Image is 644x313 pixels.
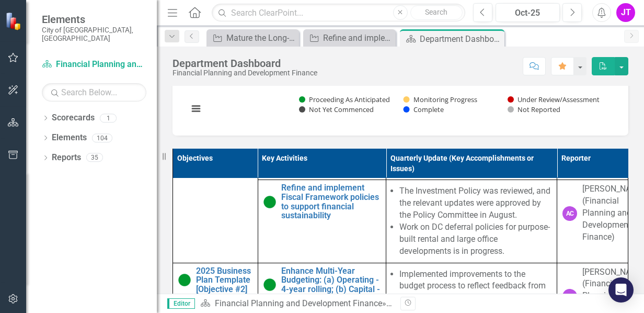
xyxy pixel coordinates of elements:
[425,8,447,16] span: Search
[172,58,317,69] div: Department Dashboard
[399,269,551,305] li: Implemented improvements to the budget process to reflect feedback from the Mayor and the 2025 Bu...
[399,185,551,221] li: The Investment Policy was reviewed, and the relevant updates were approved by the Policy Committe...
[410,5,463,20] button: Search
[196,266,252,294] a: 2025 Business Plan Template [Objective #2]
[52,152,81,164] a: Reports
[42,83,146,102] input: Search Below...
[200,298,393,310] div: »
[399,221,551,258] li: Work on DC deferral policies for purpose-built rental and large office developments is in progress.
[616,3,635,22] button: JT
[258,180,386,263] td: Double-Click to Edit Right Click for Context Menu
[178,274,191,286] img: Proceeding as Anticipated
[42,26,146,43] small: City of [GEOGRAPHIC_DATA], [GEOGRAPHIC_DATA]
[306,31,393,44] a: Refine and implement Fiscal Framework policies to support financial sustainability
[52,112,95,124] a: Scorecards
[404,105,444,114] button: Show Complete
[263,278,276,291] img: Proceeding as Anticipated
[562,289,577,304] div: AC
[420,32,502,46] div: Department Dashboard
[499,7,556,19] div: Oct-25
[212,4,465,22] input: Search ClearPoint...
[209,31,296,44] a: Mature the Long-Range Fiscal Plan and Forecast
[404,95,477,104] button: Show Monitoring Progress
[189,102,203,116] button: View chart menu, Chart
[299,105,373,114] button: Show Not Yet Commenced
[281,266,381,303] a: Enhance Multi-Year Budgeting: (a) Operating - 4-year rolling; (b) Capital - 10-year horizon
[281,183,381,220] a: Refine and implement Fiscal Framework policies to support financial sustainability
[608,277,634,303] div: Open Intercom Messenger
[562,206,577,221] div: AC
[5,12,24,30] img: ClearPoint Strategy
[167,298,195,309] span: Editor
[86,153,103,162] div: 35
[508,95,601,104] button: Show Under Review/Assessment
[299,95,390,104] button: Show Proceeding As Anticipated
[323,31,393,44] div: Refine and implement Fiscal Framework policies to support financial sustainability
[508,105,560,114] button: Show Not Reported
[100,114,117,122] div: 1
[215,298,382,308] a: Financial Planning and Development Finance
[92,133,112,142] div: 104
[263,196,276,208] img: Proceeding as Anticipated
[226,31,296,44] div: Mature the Long-Range Fiscal Plan and Forecast
[42,59,146,71] a: Financial Planning and Development Finance
[496,3,560,22] button: Oct-25
[172,69,317,77] div: Financial Planning and Development Finance
[557,180,628,263] td: Double-Click to Edit
[42,13,146,26] span: Elements
[52,132,87,144] a: Elements
[386,180,557,263] td: Double-Click to Edit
